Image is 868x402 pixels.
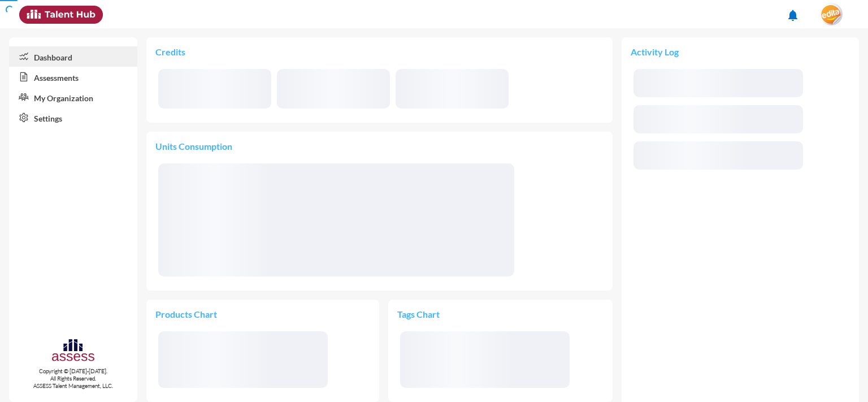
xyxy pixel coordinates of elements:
[51,338,96,365] img: assesscompany-logo.png
[9,87,137,107] a: My Organization
[786,8,800,22] mat-icon: notifications
[9,368,137,390] p: Copyright © [DATE]-[DATE]. All Rights Reserved. ASSESS Talent Management, LLC.
[9,107,137,128] a: Settings
[9,46,137,67] a: Dashboard
[631,46,850,57] p: Activity Log
[155,46,604,57] p: Credits
[397,309,500,319] p: Tags Chart
[155,309,263,319] p: Products Chart
[9,67,137,87] a: Assessments
[155,141,604,152] p: Units Consumption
